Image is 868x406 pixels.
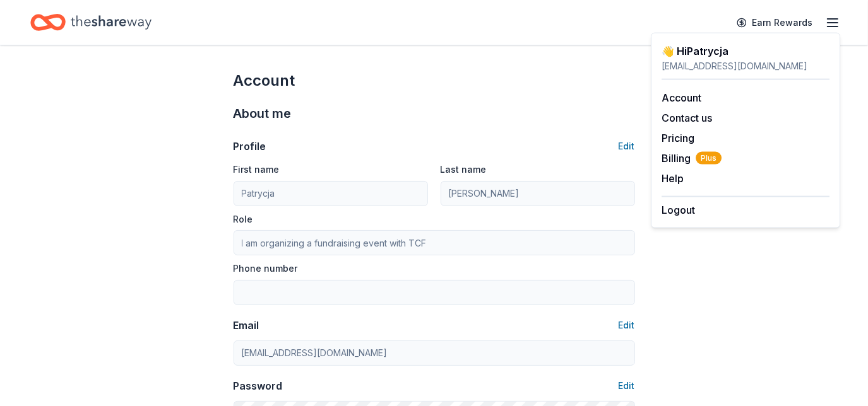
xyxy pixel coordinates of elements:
div: Email [234,318,259,333]
a: Home [30,8,152,37]
a: Pricing [662,132,694,144]
button: Logout [662,202,695,217]
div: 👋 Hi Patrycja [662,43,829,59]
span: Plus [696,152,722,165]
label: Phone number [234,262,298,275]
button: Edit [619,139,635,154]
label: Last name [441,163,487,176]
label: Role [234,213,253,226]
button: BillingPlus [662,151,722,166]
div: Account [234,71,635,91]
div: Password [234,378,283,393]
button: Help [662,171,684,186]
a: Account [662,91,701,104]
a: Earn Rewards [729,11,820,34]
button: Contact us [662,110,712,125]
div: Profile [234,139,266,154]
label: First name [234,163,280,176]
button: Edit [619,318,635,333]
div: About me [234,103,635,124]
div: [EMAIL_ADDRESS][DOMAIN_NAME] [662,59,829,74]
button: Edit [619,378,635,393]
span: Billing [662,151,722,166]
